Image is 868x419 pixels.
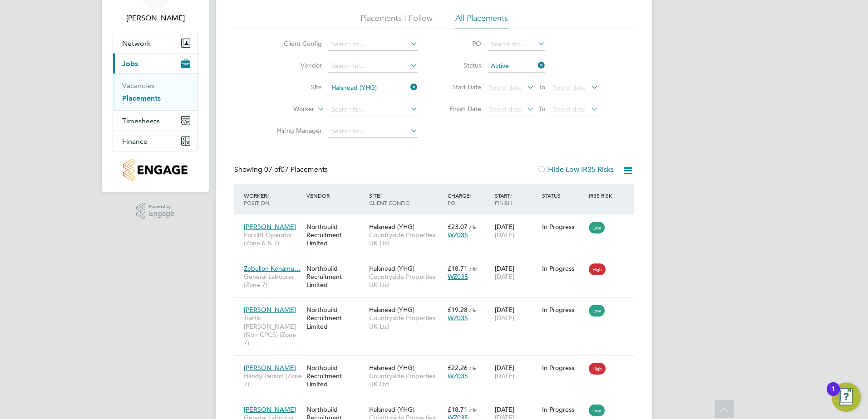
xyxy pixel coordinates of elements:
span: Handy Person (Zone 7) [244,372,302,388]
div: Charge [445,187,493,211]
div: Northbuild Recruitment Limited [304,260,367,294]
span: £19.28 [448,306,468,314]
a: Powered byEngage [136,203,175,220]
span: / Finish [495,192,512,206]
span: Forklift Operator (Zone 6 & 7) [244,231,302,247]
span: £22.26 [448,364,468,372]
div: IR35 Risk [587,187,618,204]
a: Zebulion Kenamu…General Labourer (Zone 7)Northbuild Recruitment LimitedHalsnead (YHG)Countryside ... [242,259,634,267]
input: Search for... [328,125,418,138]
span: / hr [469,406,477,413]
label: PO [440,39,481,48]
span: [DATE] [495,231,514,239]
span: Select date [553,105,586,113]
label: Vendor [270,61,322,69]
span: 07 of [264,165,281,174]
span: Network [122,39,151,48]
li: All Placements [455,13,508,29]
span: Select date [553,83,586,92]
button: Finance [113,131,197,151]
span: High [589,363,606,375]
span: [PERSON_NAME] [244,364,296,372]
div: Site [367,187,445,211]
span: WZ035 [448,314,468,322]
label: Start Date [440,83,481,91]
span: Powered by [149,203,174,210]
span: Zebulion Kenamu… [244,264,301,273]
a: [PERSON_NAME]Traffic [PERSON_NAME] (Non CPCS) (Zone 7)Northbuild Recruitment LimitedHalsnead (YHG... [242,301,634,308]
span: / Client Config [369,192,409,206]
div: [DATE] [493,359,540,385]
span: Countryside Properties UK Ltd [369,372,443,388]
input: Search for... [328,103,418,116]
button: Jobs [113,54,197,73]
img: countryside-properties-logo-retina.png [123,159,187,181]
button: Open Resource Center, 1 new notification [832,383,861,412]
input: Search for... [328,82,418,94]
span: / hr [469,265,477,272]
span: Halsnead (YHG) [369,364,414,372]
a: Go to home page [113,159,198,181]
div: Northbuild Recruitment Limited [304,301,367,335]
span: Jobs [122,59,138,68]
a: [PERSON_NAME]Forklift Operator (Zone 6 & 7)Northbuild Recruitment LimitedHalsnead (YHG)Countrysid... [242,218,634,225]
div: Status [540,187,587,204]
span: / PO [448,192,471,206]
div: Start [493,187,540,211]
label: Hide Low IR35 Risks [537,165,614,174]
span: [PERSON_NAME] [244,306,296,314]
div: 1 [831,389,835,401]
span: WZ035 [448,231,468,239]
a: Placements [122,94,161,102]
div: In Progress [542,223,585,231]
a: [PERSON_NAME]General Labourer (Zone 7)Northbuild Recruitment LimitedHalsnead (YHG)Countryside Pro... [242,400,634,408]
span: Traffic [PERSON_NAME] (Non CPCS) (Zone 7) [244,314,302,347]
span: Low [589,222,605,234]
span: 07 Placements [264,165,328,174]
span: Countryside Properties UK Ltd [369,231,443,247]
span: Countryside Properties UK Ltd [369,314,443,330]
label: Client Config [270,39,322,48]
div: In Progress [542,405,585,414]
span: Halsnead (YHG) [369,264,414,273]
span: Countryside Properties UK Ltd [369,273,443,289]
label: Site [270,83,322,91]
span: [DATE] [495,273,514,281]
div: In Progress [542,264,585,273]
span: To [536,81,548,93]
span: Samantha Bolshaw [113,13,198,24]
div: Northbuild Recruitment Limited [304,218,367,252]
a: [PERSON_NAME]Handy Person (Zone 7)Northbuild Recruitment LimitedHalsnead (YHG)Countryside Propert... [242,359,634,366]
div: Worker [242,187,304,211]
button: Network [113,33,197,53]
span: [PERSON_NAME] [244,223,296,231]
span: / hr [469,365,477,371]
div: [DATE] [493,301,540,326]
span: £18.71 [448,405,468,414]
span: General Labourer (Zone 7) [244,273,302,289]
span: To [536,103,548,115]
label: Worker [262,105,314,114]
input: Select one [488,60,545,73]
div: Vendor [304,187,367,204]
div: In Progress [542,306,585,314]
span: Engage [149,210,174,218]
span: Halsnead (YHG) [369,306,414,314]
span: Finance [122,137,148,146]
span: High [589,263,606,275]
input: Search for... [328,38,418,51]
div: In Progress [542,364,585,372]
div: Northbuild Recruitment Limited [304,359,367,393]
button: Timesheets [113,111,197,131]
span: [PERSON_NAME] [244,405,296,414]
span: £18.71 [448,264,468,273]
span: / hr [469,307,477,313]
li: Placements I Follow [360,13,433,29]
span: Low [589,305,605,317]
input: Search for... [488,38,545,51]
label: Finish Date [440,105,481,113]
span: / hr [469,224,477,230]
span: WZ035 [448,372,468,380]
span: Halsnead (YHG) [369,223,414,231]
span: [DATE] [495,372,514,380]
